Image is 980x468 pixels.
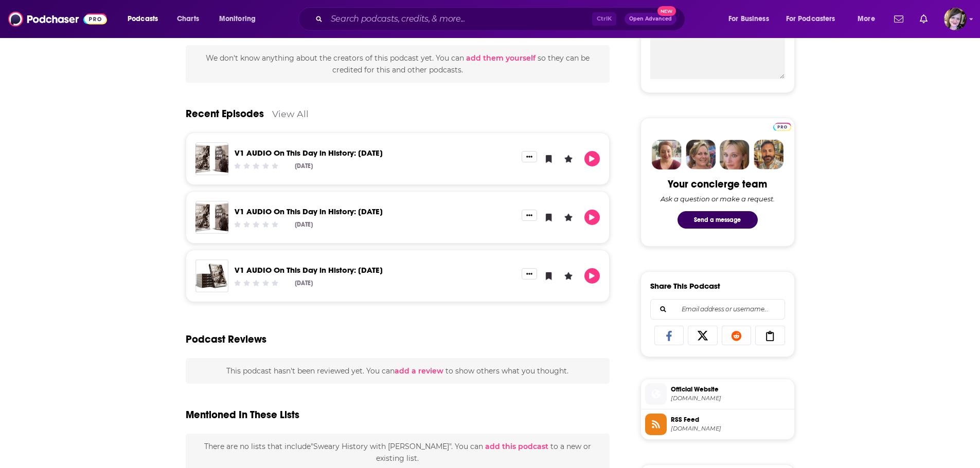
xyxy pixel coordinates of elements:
[485,442,548,451] span: add this podcast
[650,299,785,320] div: Search followers
[661,195,775,203] div: Ask a question or make a request.
[195,259,228,292] img: V1 AUDIO On This Day in History: June 20
[233,279,279,287] div: Community Rating: 0 out of 5
[206,53,590,74] span: We don't know anything about the creators of this podcast yet . You can so they can be credited f...
[466,54,536,62] button: add them yourself
[645,414,790,435] a: RSS Feed[DOMAIN_NAME]
[773,121,791,131] a: Pro website
[541,151,557,166] button: Bookmark Episode
[120,11,171,27] button: open menu
[561,210,576,225] button: Leave a Rating
[858,12,875,26] span: More
[235,207,383,216] a: V1 AUDIO On This Day in History: September 15
[395,365,443,377] button: add a review
[584,151,600,166] button: Play
[584,210,600,225] button: Play
[170,11,205,27] a: Charts
[235,148,383,158] a: V1 AUDIO On This Day in History: November 12
[654,326,684,345] a: Share on Facebook
[645,383,790,405] a: Official Website[DOMAIN_NAME]
[944,8,967,30] button: Show profile menu
[779,11,850,27] button: open menu
[944,8,967,30] span: Logged in as IAmMBlankenship
[522,210,537,221] button: Show More Button
[561,268,576,284] button: Leave a Rating
[233,162,279,170] div: Community Rating: 0 out of 5
[308,7,695,31] div: Search podcasts, credits, & more...
[226,366,568,376] span: This podcast hasn't been reviewed yet. You can to show others what you thought.
[671,395,790,402] span: jamesfell.substack.com
[678,211,758,229] button: Send a message
[204,442,591,462] span: There are no lists that include "Sweary History with [PERSON_NAME]" . You can to a new or existin...
[671,415,790,424] span: RSS Feed
[686,140,716,170] img: Barbara Profile
[327,11,592,27] input: Search podcasts, credits, & more...
[890,10,907,28] a: Show notifications dropdown
[659,299,776,319] input: Email address or username...
[944,8,967,30] img: User Profile
[650,281,720,291] h3: Share This Podcast
[212,11,269,27] button: open menu
[177,12,199,26] span: Charts
[584,268,600,284] button: Play
[755,326,785,345] a: Copy Link
[186,107,264,120] a: Recent Episodes
[592,12,616,26] span: Ctrl K
[541,268,557,284] button: Bookmark Episode
[8,9,107,29] img: Podchaser - Follow, Share and Rate Podcasts
[272,108,309,119] a: View All
[561,151,576,166] button: Leave a Rating
[668,178,767,191] div: Your concierge team
[128,12,158,26] span: Podcasts
[688,326,718,345] a: Share on X/Twitter
[728,12,769,26] span: For Business
[219,12,256,26] span: Monitoring
[671,425,790,433] span: api.substack.com
[541,210,557,225] button: Bookmark Episode
[916,10,932,28] a: Show notifications dropdown
[721,11,782,27] button: open menu
[754,140,783,170] img: Jon Profile
[722,326,752,345] a: Share on Reddit
[195,201,228,234] img: V1 AUDIO On This Day in History: September 15
[195,142,228,175] img: V1 AUDIO On This Day in History: November 12
[186,408,299,421] h2: Mentioned In These Lists
[850,11,888,27] button: open menu
[786,12,835,26] span: For Podcasters
[629,16,672,22] span: Open Advanced
[295,162,313,170] div: [DATE]
[657,6,676,16] span: New
[652,140,682,170] img: Sydney Profile
[522,268,537,279] button: Show More Button
[522,151,537,162] button: Show More Button
[773,123,791,131] img: Podchaser Pro
[186,333,266,346] h3: Podcast Reviews
[625,13,676,25] button: Open AdvancedNew
[233,220,279,228] div: Community Rating: 0 out of 5
[235,265,383,275] a: V1 AUDIO On This Day in History: June 20
[671,385,790,394] span: Official Website
[720,140,750,170] img: Jules Profile
[295,279,313,287] div: [DATE]
[295,221,313,228] div: [DATE]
